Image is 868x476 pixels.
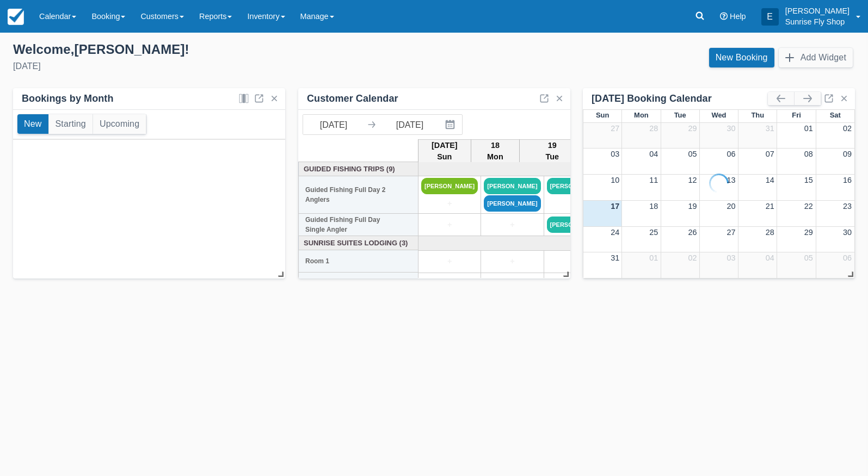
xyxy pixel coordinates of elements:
a: 30 [843,228,852,237]
a: + [484,219,540,231]
a: 07 [766,150,774,158]
a: 27 [727,228,736,237]
a: 22 [804,202,813,211]
a: + [421,256,478,268]
a: [PERSON_NAME] [484,178,540,194]
a: 30 [727,124,736,133]
button: Interact with the calendar and add the check-in date for your trip. [440,115,462,134]
a: [PERSON_NAME] [484,195,540,212]
a: 09 [843,150,852,158]
p: [PERSON_NAME] [785,5,849,16]
a: 05 [804,254,813,262]
div: Customer Calendar [307,92,398,105]
th: Guided Fishing Full Day Single Angler [299,213,418,236]
th: [DATE] Sun [418,139,471,163]
a: 16 [843,176,852,184]
a: New Booking [709,48,774,67]
button: Add Widget [779,48,853,67]
a: 11 [649,176,658,184]
th: Room 2 Kitchenette [299,273,418,295]
a: 28 [649,124,658,133]
a: [PERSON_NAME] [547,217,604,233]
a: 02 [688,254,697,262]
a: 29 [688,124,697,133]
a: 18 [649,202,658,211]
a: 31 [611,254,619,262]
a: + [421,219,478,231]
a: 20 [727,202,736,211]
a: 15 [804,176,813,184]
a: 14 [766,176,774,184]
button: Starting [49,114,93,134]
div: Welcome , [PERSON_NAME] ! [13,41,426,58]
th: Guided Fishing Full Day 2 Anglers [299,176,418,213]
a: 27 [611,124,619,133]
a: 31 [766,124,774,133]
p: Sunrise Fly Shop [785,16,849,27]
a: 28 [766,228,774,237]
a: Sunrise Suites Lodging (3) [301,238,416,248]
a: 04 [766,254,774,262]
i: Help [720,13,728,20]
div: [DATE] [13,60,426,73]
div: E [761,8,779,26]
a: + [421,198,478,210]
a: 24 [611,228,619,237]
div: Bookings by Month [22,92,114,105]
a: 10 [611,176,619,184]
a: 13 [727,176,736,184]
img: checkfront-main-nav-mini-logo.png [8,9,24,25]
a: 01 [804,124,813,133]
a: 21 [766,202,774,211]
a: 03 [611,150,619,158]
th: Room 1 [299,250,418,273]
a: 02 [843,124,852,133]
a: 19 [688,202,697,211]
a: 17 [611,202,619,211]
a: + [484,256,540,268]
a: [PERSON_NAME] [547,178,604,194]
a: + [547,256,604,268]
a: 26 [688,228,697,237]
a: 08 [804,150,813,158]
a: 03 [727,254,736,262]
a: 12 [688,176,697,184]
a: 29 [804,228,813,237]
a: + [547,198,604,210]
a: 06 [727,150,736,158]
a: [PERSON_NAME] [421,178,478,194]
a: 25 [649,228,658,237]
a: 05 [688,150,697,158]
th: 18 Mon [471,139,520,163]
a: Guided Fishing Trips (9) [301,164,416,174]
button: Upcoming [93,114,146,134]
span: Help [730,12,746,21]
a: 04 [649,150,658,158]
a: 06 [843,254,852,262]
th: 19 Tue [520,139,585,163]
a: 23 [843,202,852,211]
button: New [17,114,48,134]
a: 01 [649,254,658,262]
input: End Date [379,115,440,134]
input: Start Date [303,115,364,134]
